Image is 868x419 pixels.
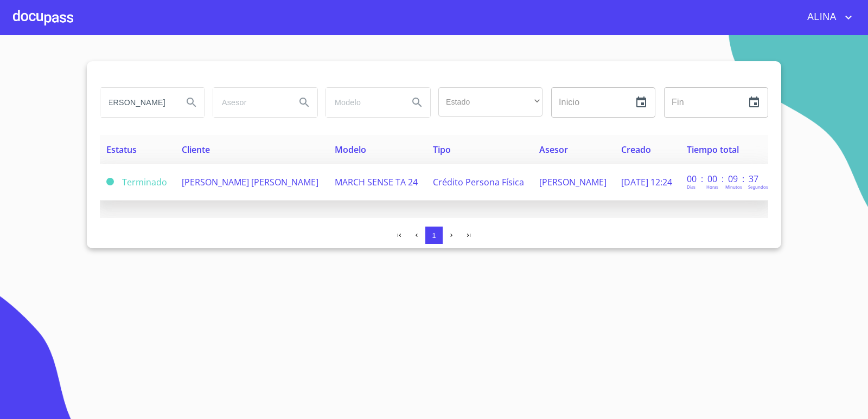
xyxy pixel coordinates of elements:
button: Search [178,89,205,115]
span: Cliente [182,144,210,156]
p: Horas [706,184,718,190]
span: Modelo [335,144,366,156]
span: MARCH SENSE TA 24 [335,176,418,188]
input: search [213,88,287,117]
span: Crédito Persona Física [433,176,524,188]
p: Segundos [748,184,768,190]
span: Creado [621,144,651,156]
p: 00 : 00 : 09 : 37 [687,173,760,185]
input: search [100,88,174,117]
input: search [326,88,400,117]
span: [PERSON_NAME] [539,176,607,188]
button: Search [291,89,317,115]
span: Asesor [539,144,568,156]
span: Tiempo total [687,144,739,156]
button: 1 [425,227,443,244]
div: ​ [438,87,542,117]
button: Search [404,89,430,115]
p: Minutos [725,184,742,190]
button: account of current user [799,9,855,26]
span: [DATE] 12:24 [621,176,672,188]
span: Terminado [122,176,167,188]
p: Dias [687,184,695,190]
span: 1 [432,231,436,240]
span: Tipo [433,144,451,156]
span: [PERSON_NAME] [PERSON_NAME] [182,176,318,188]
span: Terminado [106,178,114,185]
span: ALINA [799,9,842,26]
span: Estatus [106,144,137,156]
